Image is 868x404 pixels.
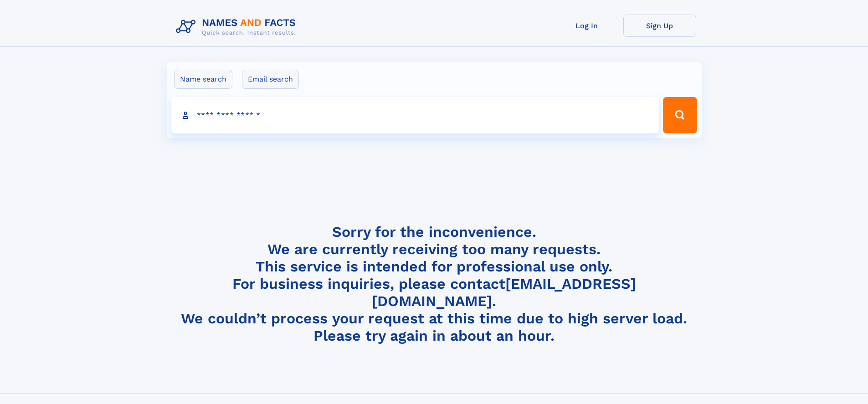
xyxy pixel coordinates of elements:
[242,70,299,89] label: Email search
[171,97,659,133] input: search input
[550,15,623,37] a: Log In
[663,97,697,133] button: Search Button
[174,70,232,89] label: Name search
[172,223,696,345] h4: Sorry for the inconvenience. We are currently receiving too many requests. This service is intend...
[372,275,636,310] a: [EMAIL_ADDRESS][DOMAIN_NAME]
[172,15,303,39] img: Logo Names and Facts
[623,15,696,37] a: Sign Up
